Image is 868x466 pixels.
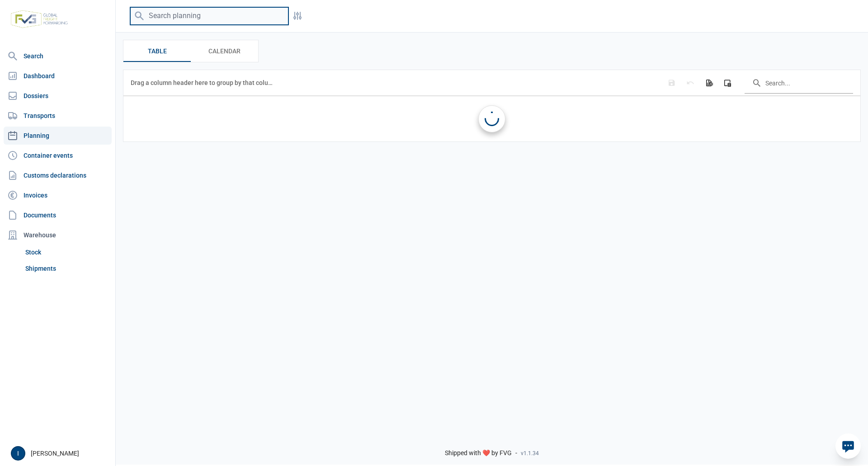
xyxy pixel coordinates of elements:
[4,67,112,85] a: Dashboard
[22,244,112,260] a: Stock
[485,112,499,126] div: Loading...
[701,75,717,91] div: Export all data to Excel
[4,166,112,184] a: Customs declarations
[148,46,167,56] span: Table
[445,449,512,457] span: Shipped with ❤️ by FVG
[131,70,853,95] div: Data grid toolbar
[745,72,853,94] input: Search in the data grid
[4,226,112,244] div: Warehouse
[4,186,112,204] a: Invoices
[4,206,112,224] a: Documents
[4,47,112,65] a: Search
[11,446,25,461] button: I
[521,450,539,457] span: v1.1.34
[4,146,112,165] a: Container events
[11,446,110,461] div: [PERSON_NAME]
[4,107,112,125] a: Transports
[7,7,71,32] img: FVG - Global freight forwarding
[719,75,736,91] div: Column Chooser
[515,449,517,457] span: -
[130,7,288,25] input: Search planning
[22,260,112,277] a: Shipments
[131,75,276,90] div: Drag a column header here to group by that column
[208,46,241,56] span: Calendar
[4,127,112,145] a: Planning
[4,87,112,105] a: Dossiers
